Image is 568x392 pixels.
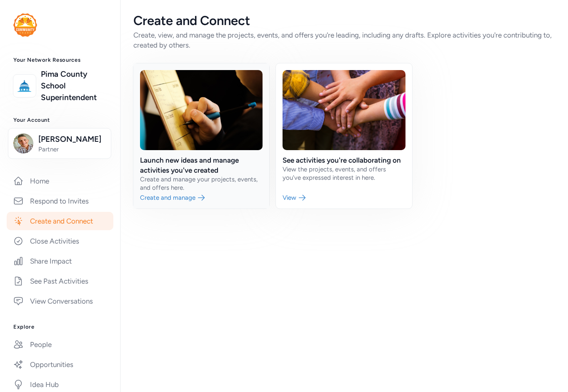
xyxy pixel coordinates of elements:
h3: Your Account [13,117,107,123]
span: Partner [38,145,106,153]
img: logo [13,13,37,37]
a: People [7,335,113,354]
a: Create and Connect [7,212,113,230]
h3: Explore [13,324,107,330]
h3: Your Network Resources [13,57,107,63]
a: Share Impact [7,252,113,270]
div: Create, view, and manage the projects, events, and offers you're leading, including any drafts. E... [133,30,555,50]
div: Create and Connect [133,13,555,28]
a: Close Activities [7,232,113,250]
a: Opportunities [7,355,113,374]
a: See Past Activities [7,272,113,290]
button: [PERSON_NAME]Partner [8,128,111,159]
a: Respond to Invites [7,192,113,210]
a: Pima County School Superintendent [41,68,107,103]
span: [PERSON_NAME] [38,133,106,145]
a: Home [7,172,113,190]
a: View Conversations [7,292,113,310]
img: logo [15,77,34,95]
